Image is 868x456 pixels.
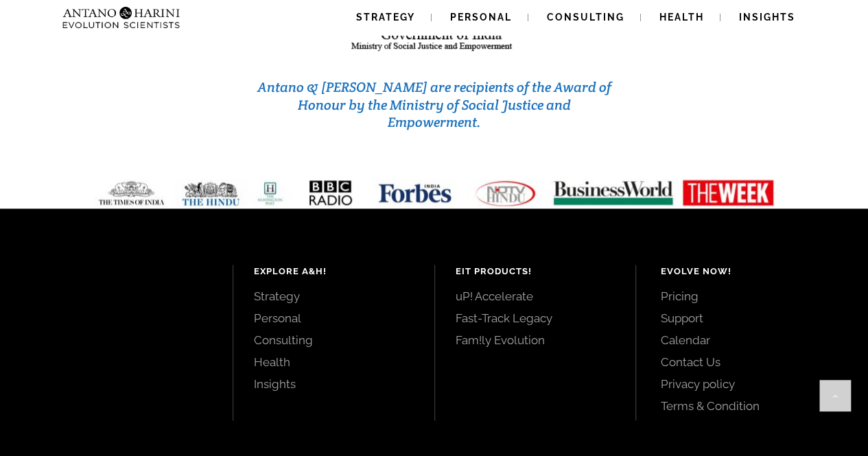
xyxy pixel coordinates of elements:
span: Personal [450,12,512,23]
a: Calendar [660,333,837,348]
a: Privacy policy [660,376,837,392]
a: Fam!ly Evolution [456,333,615,348]
a: Personal [254,311,414,326]
a: Health [254,355,414,370]
h4: EIT Products! [456,265,615,278]
a: Contact Us [660,355,837,370]
a: Strategy [254,289,414,304]
a: uP! Accelerate [456,289,615,304]
a: Pricing [660,289,837,304]
img: Media-Strip [83,179,786,207]
h3: Antano & [PERSON_NAME] are recipients of the Award of Honour by the Ministry of Social Justice an... [253,79,615,132]
span: Strategy [356,12,415,23]
h4: Evolve Now! [660,265,837,278]
a: Fast-Track Legacy [456,311,615,326]
a: Consulting [254,333,414,348]
span: Health [659,12,704,23]
span: Insights [739,12,795,23]
a: Insights [254,376,414,392]
a: Terms & Condition [660,398,837,413]
h4: Explore A&H! [254,265,414,278]
span: Consulting [547,12,624,23]
a: Support [660,311,837,326]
